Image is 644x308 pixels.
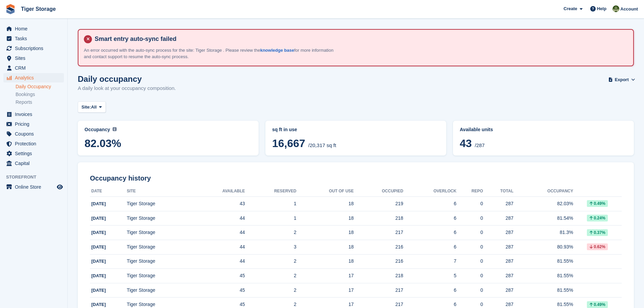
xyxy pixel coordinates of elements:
td: Tiger Storage [127,269,193,283]
span: Protection [15,139,55,148]
div: 0 [456,301,483,308]
td: 287 [483,283,514,298]
div: 0.62% [587,243,608,250]
a: menu [3,182,64,192]
div: 0 [456,200,483,207]
span: Available units [460,127,493,132]
button: Site: All [78,101,106,113]
a: menu [3,129,64,139]
span: Create [564,5,577,12]
th: Total [483,186,514,197]
a: menu [3,110,64,119]
td: 287 [483,211,514,226]
th: Repo [456,186,483,197]
a: knowledge base [260,48,294,53]
span: Help [597,5,606,12]
a: menu [3,119,64,129]
span: Analytics [15,73,55,82]
div: 218 [354,215,403,222]
span: Home [15,24,55,33]
td: Tiger Storage [127,240,193,254]
div: 216 [354,243,403,251]
td: 44 [193,226,245,240]
span: [DATE] [91,230,106,235]
td: 2 [245,269,296,283]
span: Export [615,76,629,83]
span: Occupancy [85,127,110,132]
td: 44 [193,211,245,226]
span: /287 [475,142,484,148]
a: menu [3,159,64,168]
a: Tiger Storage [18,3,58,15]
th: Site [127,186,193,197]
div: 0 [456,243,483,251]
a: menu [3,34,64,43]
td: 17 [296,269,354,283]
a: Reports [16,99,64,105]
td: 81.55% [514,254,573,269]
td: 1 [245,211,296,226]
div: 7 [403,258,456,265]
td: Tiger Storage [127,197,193,211]
td: 45 [193,269,245,283]
td: 18 [296,254,354,269]
td: 287 [483,254,514,269]
span: Tasks [15,34,55,43]
span: [DATE] [91,288,106,293]
td: 43 [193,197,245,211]
div: 0.49% [587,301,608,308]
div: 217 [354,301,403,308]
p: A daily look at your occupancy composition. [78,85,176,92]
img: icon-info-grey-7440780725fd019a000dd9b08b2336e03edf1995a4989e88bcd33f0948082b44.svg [113,127,117,131]
button: Export [610,74,634,86]
a: menu [3,149,64,158]
abbr: Current percentage of units occupied or overlocked [460,126,627,133]
span: Coupons [15,129,55,139]
td: 18 [296,197,354,211]
div: 6 [403,301,456,308]
abbr: Current breakdown of %{unit} occupied [272,126,439,133]
th: Out of Use [296,186,354,197]
span: 82.03% [85,137,252,149]
th: Occupied [354,186,403,197]
td: 82.03% [514,197,573,211]
td: 2 [245,283,296,298]
td: 1 [245,197,296,211]
td: 2 [245,254,296,269]
td: 287 [483,269,514,283]
a: menu [3,139,64,148]
td: Tiger Storage [127,283,193,298]
td: 17 [296,283,354,298]
td: 81.55% [514,269,573,283]
a: menu [3,24,64,33]
h4: Smart entry auto-sync failed [92,35,628,43]
a: Preview store [56,183,64,191]
a: menu [3,53,64,63]
div: 217 [354,287,403,294]
span: Online Store [15,182,55,192]
span: Site: [81,104,91,111]
div: 5 [403,272,456,279]
div: 216 [354,258,403,265]
div: 6 [403,243,456,251]
span: [DATE] [91,259,106,264]
div: 217 [354,229,403,236]
span: [DATE] [91,216,106,221]
td: 287 [483,240,514,254]
td: 44 [193,240,245,254]
td: 18 [296,226,354,240]
div: 6 [403,215,456,222]
a: menu [3,44,64,53]
th: Available [193,186,245,197]
div: 6 [403,200,456,207]
a: menu [3,73,64,82]
span: [DATE] [91,302,106,307]
td: 18 [296,211,354,226]
div: 0.49% [587,200,608,207]
td: 80.93% [514,240,573,254]
span: Storefront [6,174,67,181]
td: 81.3% [514,226,573,240]
td: Tiger Storage [127,226,193,240]
span: 43 [460,137,472,149]
td: 45 [193,283,245,298]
